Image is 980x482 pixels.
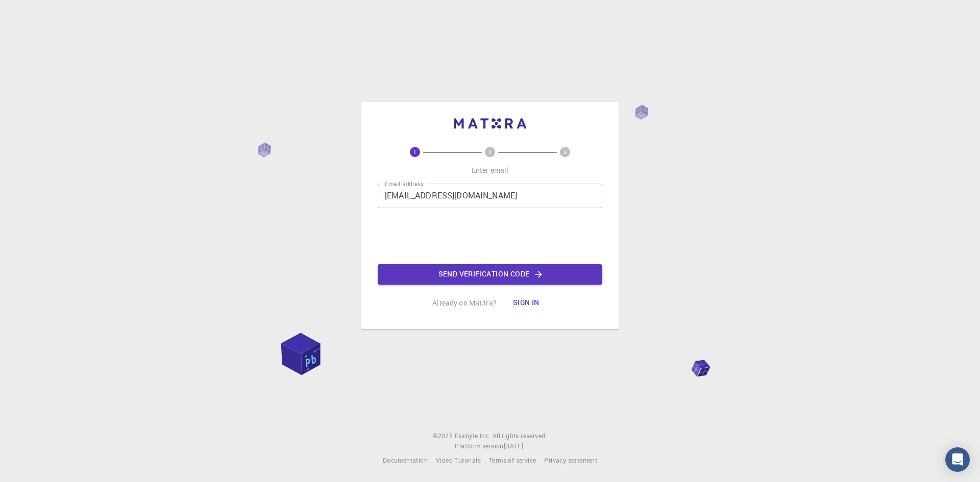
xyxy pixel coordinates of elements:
a: Privacy statement [544,455,597,466]
span: Documentation [383,456,428,464]
label: Email address [385,180,424,188]
span: Privacy statement [544,456,597,464]
p: Already on Mat3ra? [432,298,497,308]
span: © 2025 [433,431,454,441]
span: Video Tutorials [436,456,481,464]
span: [DATE] . [504,442,525,450]
a: Documentation [383,455,428,466]
span: Platform version [455,441,503,451]
a: Terms of service [489,455,536,466]
iframe: reCAPTCHA [412,216,568,256]
text: 1 [413,148,416,156]
text: 3 [563,148,567,156]
span: Exabyte Inc. [455,432,491,440]
span: All rights reserved. [493,431,547,441]
p: Enter email [472,165,509,175]
a: Video Tutorials [436,455,481,466]
div: Open Intercom Messenger [945,447,970,472]
button: Send verification code [378,264,602,285]
span: Terms of service [489,456,536,464]
text: 2 [488,148,492,156]
a: Exabyte Inc. [455,431,491,441]
a: [DATE]. [504,441,525,451]
button: Sign in [505,293,548,313]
